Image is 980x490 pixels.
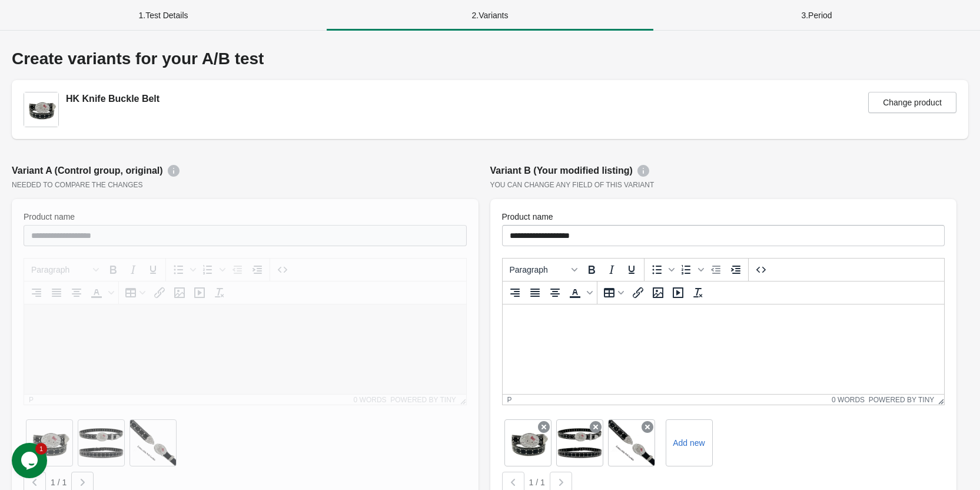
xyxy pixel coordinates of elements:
[676,260,706,280] div: Numbered list
[668,283,688,303] button: Insert/edit media
[565,283,594,303] div: Text color
[869,396,935,404] a: Powered by Tiny
[726,260,746,280] button: Increase indent
[602,260,622,280] button: Italic
[648,283,668,303] button: Insert/edit image
[751,260,771,280] button: Source code
[503,304,945,394] iframe: Rich Text Area. Press ALT-0 for help.
[525,283,545,303] button: Justify
[934,395,944,405] div: Resize
[868,92,956,113] button: Change product
[647,260,676,280] div: Bullet list
[66,92,160,106] div: HK Knife Buckle Belt
[832,396,865,404] button: 0 words
[883,98,942,107] span: Change product
[688,283,708,303] button: Clear formatting
[529,478,545,487] span: 1 / 1
[12,443,49,478] iframe: chat widget
[628,283,648,303] button: Insert/edit link
[706,260,726,280] button: Decrease indent
[505,260,582,280] button: Blocks
[12,49,968,68] div: Create variants for your A/B test
[673,437,705,449] label: Add new
[12,180,479,190] div: Needed to compare the changes
[622,260,642,280] button: Underline
[582,260,602,280] button: Bold
[502,211,553,223] label: Product name
[505,283,525,303] button: Align right
[507,396,512,404] div: p
[490,164,957,178] div: Variant B (Your modified listing)
[12,164,479,178] div: Variant A (Control group, original)
[51,478,67,487] span: 1 / 1
[490,180,957,190] div: You can change any field of this variant
[510,265,567,274] span: Paragraph
[545,283,565,303] button: Align center
[600,283,628,303] button: Table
